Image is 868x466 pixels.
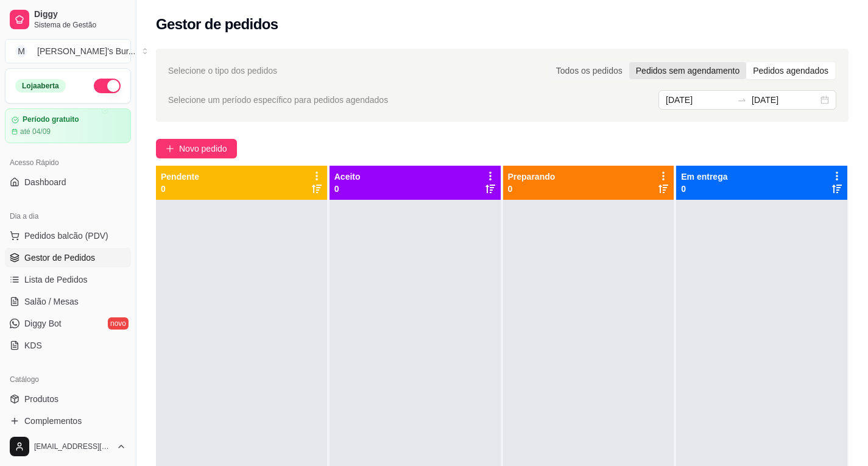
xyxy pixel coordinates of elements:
span: [EMAIL_ADDRESS][DOMAIN_NAME] [34,442,111,451]
button: Alterar Status [94,79,121,93]
p: 0 [508,183,556,195]
a: Período gratuitoaté 04/09 [5,108,131,143]
span: Selecione o tipo dos pedidos [168,64,277,77]
div: Loja aberta [15,79,66,93]
div: Catálogo [5,370,131,389]
div: Pedidos sem agendamento [629,62,746,79]
a: Produtos [5,389,131,409]
span: Produtos [24,393,58,405]
span: Sistema de Gestão [34,20,126,30]
a: Salão / Mesas [5,292,131,311]
p: 0 [681,183,727,195]
div: Todos os pedidos [549,62,629,79]
a: KDS [5,336,131,355]
button: Select a team [5,39,131,63]
a: DiggySistema de Gestão [5,5,131,34]
span: Diggy [34,9,126,20]
span: to [737,95,747,105]
input: Data fim [752,93,818,107]
span: M [15,45,27,57]
a: Diggy Botnovo [5,314,131,333]
h2: Gestor de pedidos [156,15,278,34]
article: Período gratuito [23,115,79,124]
button: Novo pedido [156,139,237,158]
span: Pedidos balcão (PDV) [24,230,108,242]
div: [PERSON_NAME]'s Bur ... [37,45,135,57]
div: Dia a dia [5,207,131,226]
span: Diggy Bot [24,317,62,330]
span: Novo pedido [179,142,227,155]
a: Gestor de Pedidos [5,248,131,267]
p: Pendente [161,171,199,183]
input: Data início [666,93,732,107]
button: [EMAIL_ADDRESS][DOMAIN_NAME] [5,432,131,461]
a: Complementos [5,411,131,431]
div: Acesso Rápido [5,153,131,172]
article: até 04/09 [20,127,51,136]
span: Gestor de Pedidos [24,252,95,264]
span: KDS [24,339,42,351]
span: Dashboard [24,176,66,188]
p: 0 [161,183,199,195]
span: Lista de Pedidos [24,274,88,286]
span: Salão / Mesas [24,295,79,308]
div: Pedidos agendados [746,62,835,79]
p: Preparando [508,171,556,183]
p: 0 [334,183,361,195]
span: plus [166,144,174,153]
a: Lista de Pedidos [5,270,131,289]
a: Dashboard [5,172,131,192]
p: Aceito [334,171,361,183]
p: Em entrega [681,171,727,183]
span: Selecione um período específico para pedidos agendados [168,93,388,107]
span: swap-right [737,95,747,105]
span: Complementos [24,415,82,427]
button: Pedidos balcão (PDV) [5,226,131,245]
